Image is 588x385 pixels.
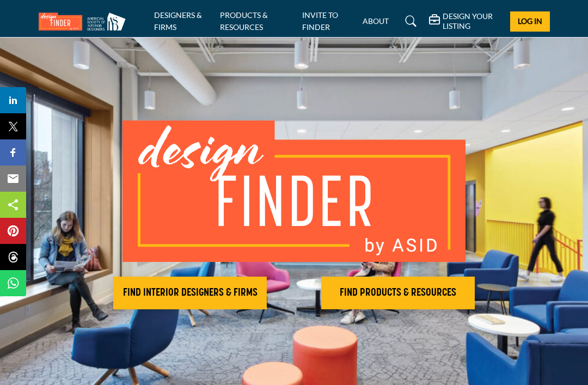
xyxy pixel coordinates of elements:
h2: FIND PRODUCTS & RESOURCES [324,286,471,300]
a: INVITE TO FINDER [302,10,338,32]
img: image [122,120,465,262]
a: Search [395,13,424,30]
a: ABOUT [363,16,389,26]
h2: FIND INTERIOR DESIGNERS & FIRMS [117,286,264,300]
a: DESIGNERS & FIRMS [154,10,202,32]
div: DESIGN YOUR LISTING [429,11,502,31]
img: Site Logo [39,13,131,30]
button: Log In [510,11,549,32]
a: PRODUCTS & RESOURCES [220,10,268,32]
span: Log In [518,16,542,26]
h5: DESIGN YOUR LISTING [443,11,502,31]
button: FIND PRODUCTS & RESOURCES [321,277,475,309]
button: FIND INTERIOR DESIGNERS & FIRMS [113,277,267,309]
